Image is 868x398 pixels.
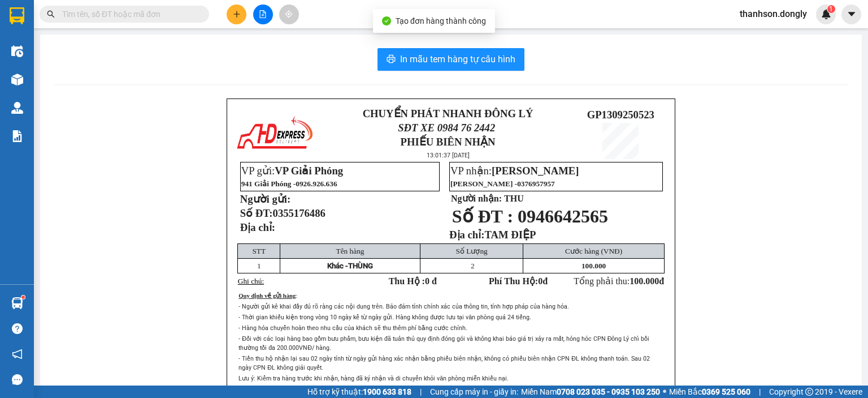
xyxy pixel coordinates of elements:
span: Cung cấp máy in - giấy in: [430,386,518,398]
span: printer [387,54,396,65]
span: plus [233,10,241,18]
span: Tổng phải thu: [574,276,664,286]
span: search [47,10,55,18]
span: copyright [805,388,813,396]
span: thanhson.dongly [731,7,816,21]
strong: Địa chỉ: [449,229,484,241]
span: Cước hàng (VNĐ) [565,247,622,255]
img: warehouse-icon [11,102,23,114]
span: GP1309250523 [100,58,167,70]
span: STT [252,247,266,255]
span: VP gửi: [241,165,343,177]
span: 0 đ [425,276,437,286]
strong: CHUYỂN PHÁT NHANH ĐÔNG LÝ [363,108,533,119]
span: 100.000 [581,262,606,270]
strong: PHIẾU BIÊN NHẬN [401,136,496,148]
strong: 0369 525 060 [702,387,750,396]
strong: 0708 023 035 - 0935 103 250 [557,387,660,396]
span: | [759,386,761,398]
span: đ [659,276,664,286]
span: In mẫu tem hàng tự cấu hình [400,52,515,66]
sup: 1 [827,5,835,13]
img: warehouse-icon [11,74,23,85]
input: Tìm tên, số ĐT hoặc mã đơn [62,8,196,20]
strong: Người gửi: [240,193,290,205]
img: solution-icon [11,130,23,142]
span: 0376957957 [517,179,555,188]
span: 941 Giải Phóng - [241,179,337,188]
span: - Tiền thu hộ nhận lại sau 02 ngày tính từ ngày gửi hàng xác nhận bằng phiếu biên nhận, không có ... [238,355,650,371]
span: - Hàng hóa chuyển hoàn theo nhu cầu của khách sẽ thu thêm phí bằng cước chính. [238,324,467,332]
span: SĐT XE 0984 76 2442 [25,48,99,72]
span: GP1309250523 [587,109,654,121]
button: plus [227,5,246,24]
span: 13:01:37 [DATE] [427,152,470,159]
span: THÙNG [348,262,373,270]
strong: PHIẾU BIÊN NHẬN [32,75,93,99]
img: icon-new-feature [821,9,831,19]
span: 0946642565 [518,206,608,226]
span: aim [285,10,293,18]
sup: 1 [21,296,25,299]
strong: Thu Hộ : [389,276,437,286]
span: Khác - [327,262,348,270]
span: Lưu ý: Kiểm tra hàng trước khi nhận, hàng đã ký nhận và di chuyển khỏi văn phòng miễn khiếu nại. [238,375,509,382]
span: Ghi chú: [238,277,264,285]
strong: Số ĐT: [240,207,325,219]
img: logo [235,114,314,153]
span: 100.000 [630,276,659,286]
span: - Người gửi kê khai đầy đủ rõ ràng các nội dung trên. Bảo đảm tính chính xác của thông tin, tính ... [238,303,569,310]
span: question-circle [12,323,23,334]
span: 0 [538,276,542,286]
button: aim [279,5,299,24]
span: caret-down [847,9,857,19]
img: warehouse-icon [11,45,23,57]
img: logo-vxr [10,7,24,24]
img: warehouse-icon [11,297,23,309]
span: SĐT XE 0984 76 2442 [398,122,495,134]
span: 2 [471,262,475,270]
span: 0926.926.636 [296,179,337,188]
span: 0355176486 [273,207,325,219]
span: Số Lượng [456,247,488,255]
strong: 1900 633 818 [363,387,411,396]
span: VP nhận: [450,165,579,177]
span: [PERSON_NAME] - [450,179,555,188]
strong: CHUYỂN PHÁT NHANH ĐÔNG LÝ [27,9,98,46]
span: message [12,374,23,385]
span: 1 [829,5,833,13]
span: ⚪️ [663,390,666,394]
button: printerIn mẫu tem hàng tự cấu hình [377,48,524,71]
span: 1 [257,262,261,270]
span: - Thời gian khiếu kiện trong vòng 10 ngày kể từ ngày gửi. Hàng không được lưu tại văn phòng quá 2... [238,314,531,321]
span: | [420,386,422,398]
span: file-add [259,10,267,18]
span: VP Giải Phóng [275,165,343,177]
strong: Phí Thu Hộ: đ [489,276,548,286]
span: Miền Nam [521,386,660,398]
button: file-add [253,5,273,24]
strong: Địa chỉ: [240,221,275,233]
span: - Đối với các loại hàng bao gồm bưu phẩm, bưu kiện đã tuân thủ quy định đóng gói và không khai bá... [238,335,649,352]
button: caret-down [841,5,861,24]
span: Miền Bắc [669,386,750,398]
span: Quy định về gửi hàng [238,293,296,299]
span: notification [12,349,23,360]
span: Tên hàng [336,247,364,255]
span: Tạo đơn hàng thành công [396,16,486,25]
img: logo [6,39,24,79]
span: check-circle [382,16,391,25]
span: : [296,293,297,299]
span: THU [504,194,524,203]
span: TAM ĐIỆP [484,229,536,241]
span: [PERSON_NAME] [492,165,579,177]
span: Hỗ trợ kỹ thuật: [307,386,411,398]
span: Số ĐT : [452,206,513,226]
strong: Người nhận: [451,194,502,203]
